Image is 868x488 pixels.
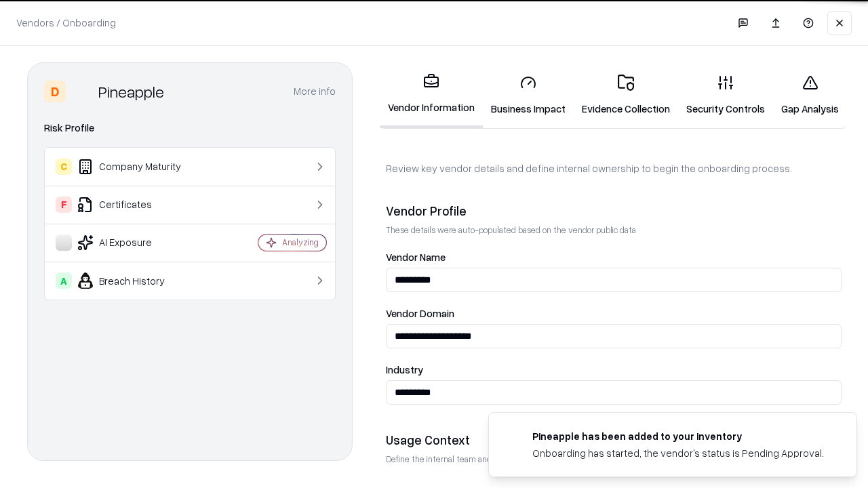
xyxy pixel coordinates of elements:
[678,64,773,127] a: Security Controls
[386,224,842,236] p: These details were auto-populated based on the vendor public data
[380,62,483,128] a: Vendor Information
[56,159,218,175] div: Company Maturity
[56,272,72,289] div: A
[574,64,678,127] a: Evidence Collection
[532,429,824,443] div: Pineapple has been added to your inventory
[44,81,66,102] div: D
[71,81,93,102] img: Pineapple
[56,272,218,289] div: Breach History
[505,429,521,445] img: pineappleenergy.com
[294,79,336,104] button: More info
[16,16,116,30] p: Vendors / Onboarding
[56,197,72,213] div: F
[773,64,847,127] a: Gap Analysis
[483,64,574,127] a: Business Impact
[532,446,824,460] div: Onboarding has started, the vendor's status is Pending Approval.
[386,453,842,465] p: Define the internal team and reason for using this vendor. This helps assess business relevance a...
[386,252,842,262] label: Vendor Name
[386,161,842,176] p: Review key vendor details and define internal ownership to begin the onboarding process.
[386,365,842,375] label: Industry
[44,120,336,136] div: Risk Profile
[56,235,218,251] div: AI Exposure
[386,308,842,319] label: Vendor Domain
[56,197,218,213] div: Certificates
[282,237,319,248] div: Analyzing
[56,159,72,175] div: C
[386,203,842,219] div: Vendor Profile
[98,81,164,102] div: Pineapple
[386,432,842,448] div: Usage Context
